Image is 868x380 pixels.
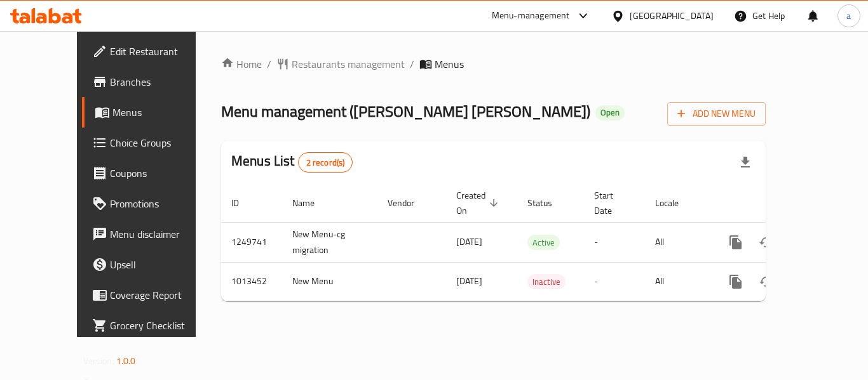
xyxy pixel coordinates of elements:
div: Inactive [527,274,566,289]
span: Vendor [388,195,431,211]
a: Choice Groups [82,128,222,158]
span: Name [292,195,331,211]
a: Edit Restaurant [82,36,222,67]
span: Add New Menu [677,106,756,122]
span: Menus [112,105,212,120]
span: Grocery Checklist [110,318,212,333]
span: Version: [83,353,114,369]
span: Created On [456,188,502,218]
table: enhanced table [221,184,853,301]
span: Open [595,107,625,118]
h2: Menus List [231,152,353,173]
li: / [410,56,414,72]
nav: breadcrumb [221,56,766,72]
span: Branches [110,74,212,89]
a: Home [221,56,262,72]
a: Menus [82,97,222,128]
span: Active [527,235,560,250]
th: Actions [710,184,853,223]
span: 1.0.0 [116,353,136,369]
span: Menu management ( [PERSON_NAME] [PERSON_NAME] ) [221,97,590,126]
div: [GEOGRAPHIC_DATA] [630,9,714,23]
td: New Menu [282,262,377,301]
span: Locale [655,195,695,211]
span: Menu disclaimer [110,226,212,242]
span: Upsell [110,257,212,272]
span: Start Date [594,188,630,218]
div: Export file [730,147,761,178]
button: Change Status [751,227,782,258]
a: Restaurants management [276,56,405,72]
a: Branches [82,67,222,97]
td: 1013452 [221,262,282,301]
a: Coverage Report [82,280,222,310]
a: Promotions [82,188,222,219]
td: - [584,262,645,301]
div: Active [527,235,560,250]
button: more [721,266,751,297]
td: 1249741 [221,222,282,262]
a: Grocery Checklist [82,310,222,341]
span: 2 record(s) [299,157,353,169]
a: Upsell [82,249,222,280]
div: Menu-management [492,8,570,23]
span: a [846,9,851,23]
span: ID [231,195,255,211]
td: All [645,262,710,301]
span: Inactive [527,275,566,289]
td: - [584,222,645,262]
span: Restaurants management [292,56,405,72]
span: Status [527,195,569,211]
span: [DATE] [456,233,482,250]
li: / [267,56,271,72]
a: Menu disclaimer [82,219,222,249]
span: Coupons [110,166,212,181]
span: [DATE] [456,273,482,289]
span: Choice Groups [110,135,212,150]
span: Menus [435,56,464,72]
span: Edit Restaurant [110,44,212,59]
span: Coverage Report [110,287,212,303]
div: Open [595,105,625,121]
button: more [721,227,751,258]
td: New Menu-cg migration [282,222,377,262]
a: Coupons [82,158,222,188]
button: Add New Menu [667,102,766,126]
span: Promotions [110,196,212,211]
td: All [645,222,710,262]
button: Change Status [751,266,782,297]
